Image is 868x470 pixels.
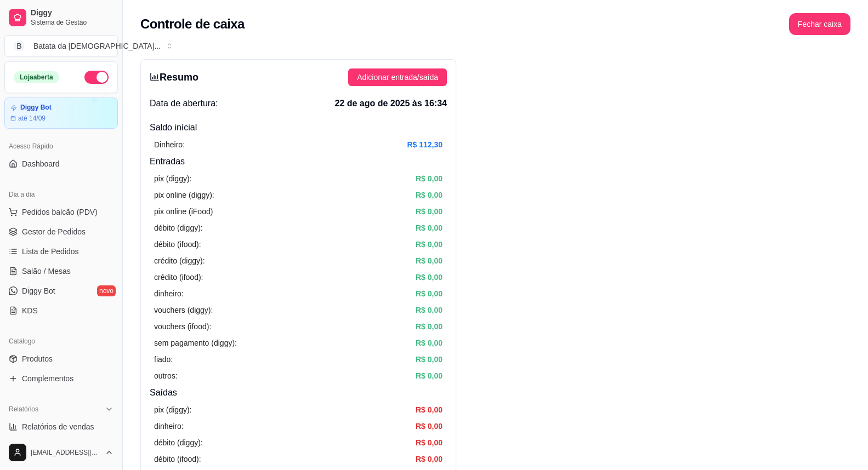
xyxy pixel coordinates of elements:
article: R$ 0,00 [416,205,442,217]
article: R$ 0,00 [416,173,442,185]
span: B [14,41,25,51]
span: Diggy [31,8,114,18]
h4: Saídas [150,386,447,399]
span: Gestor de Pedidos [22,226,86,237]
a: Diggy Botaté 14/09 [4,98,118,129]
article: R$ 0,00 [416,304,442,316]
span: Salão / Mesas [22,266,71,277]
article: débito (ifood): [154,453,201,465]
article: R$ 0,00 [416,238,442,250]
h3: Resumo [150,70,198,85]
div: Catálogo [4,333,118,350]
h4: Entradas [150,155,447,168]
a: Relatórios de vendas [4,418,118,435]
article: R$ 0,00 [416,404,442,416]
article: R$ 0,00 [416,255,442,267]
span: Dashboard [22,158,60,169]
a: KDS [4,302,118,319]
button: Adicionar entrada/saída [348,68,447,86]
span: Sistema de Gestão [31,18,114,27]
a: Dashboard [4,155,118,173]
article: até 14/09 [18,114,46,123]
div: Batata da [DEMOGRAPHIC_DATA] ... [33,41,161,51]
article: R$ 0,00 [416,370,442,382]
div: Acesso Rápido [4,137,118,155]
article: fiado: [154,353,173,365]
span: Relatórios de vendas [22,421,94,432]
article: R$ 0,00 [416,222,442,234]
span: KDS [22,305,38,316]
article: R$ 0,00 [416,453,442,465]
article: R$ 0,00 [416,337,442,349]
article: R$ 0,00 [416,288,442,300]
button: Pedidos balcão (PDV) [4,203,118,221]
div: Dia a dia [4,186,118,203]
article: pix online (diggy): [154,189,214,201]
article: crédito (diggy): [154,255,205,267]
article: débito (ifood): [154,238,201,250]
span: [EMAIL_ADDRESS][DOMAIN_NAME] [31,448,100,457]
a: Produtos [4,350,118,368]
article: pix (diggy): [154,173,191,185]
article: crédito (ifood): [154,271,203,283]
span: bar-chart [150,72,160,82]
a: Complementos [4,370,118,387]
a: Salão / Mesas [4,262,118,280]
article: R$ 0,00 [416,320,442,333]
button: Select a team [4,35,118,57]
article: R$ 0,00 [416,353,442,365]
article: dinheiro: [154,288,184,300]
article: R$ 0,00 [416,437,442,449]
a: Gestor de Pedidos [4,223,118,240]
article: pix (diggy): [154,404,191,416]
div: Loja aberta [14,71,59,83]
article: pix online (iFood) [154,205,213,217]
article: sem pagamento (diggy): [154,337,237,349]
article: R$ 0,00 [416,271,442,283]
span: Adicionar entrada/saída [357,71,438,83]
button: [EMAIL_ADDRESS][DOMAIN_NAME] [4,439,118,466]
span: Lista de Pedidos [22,246,79,257]
article: Dinheiro: [154,139,185,151]
h4: Saldo inícial [150,121,447,134]
span: Produtos [22,353,53,364]
article: débito (diggy): [154,437,203,449]
article: outros: [154,370,178,382]
span: Complementos [22,373,73,384]
article: vouchers (diggy): [154,304,213,316]
span: 22 de ago de 2025 às 16:34 [334,97,447,110]
article: vouchers (ifood): [154,320,211,333]
button: Alterar Status [84,71,109,84]
span: Data de abertura: [150,97,218,110]
article: dinheiro: [154,420,184,432]
span: Pedidos balcão (PDV) [22,207,98,217]
span: Relatórios [9,405,38,414]
a: Diggy Botnovo [4,282,118,300]
a: Lista de Pedidos [4,243,118,260]
article: Diggy Bot [20,104,52,112]
article: R$ 112,30 [407,139,442,151]
article: R$ 0,00 [416,189,442,201]
article: R$ 0,00 [416,420,442,432]
article: débito (diggy): [154,222,203,234]
a: DiggySistema de Gestão [4,4,118,31]
h2: Controle de caixa [140,15,245,33]
button: Fechar caixa [789,13,850,35]
span: Diggy Bot [22,285,55,296]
